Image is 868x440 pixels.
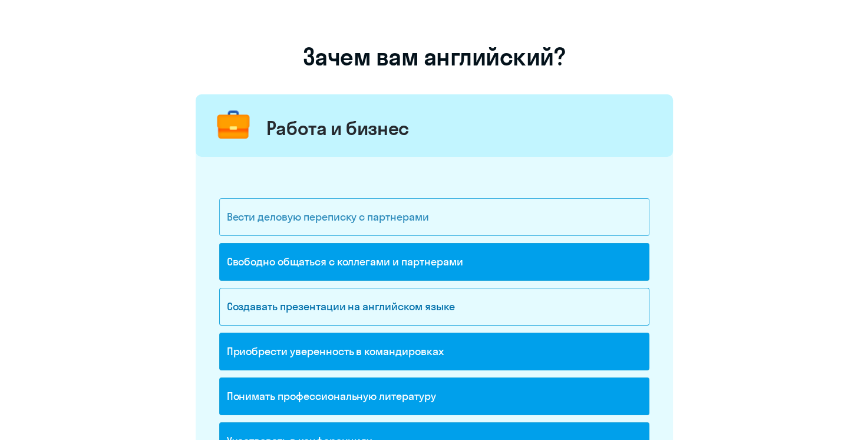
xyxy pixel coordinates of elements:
[196,42,673,71] h1: Зачем вам английский?
[219,377,649,415] div: Понимать профессиональную литературу
[212,104,255,147] img: briefcase.png
[266,116,410,140] div: Работа и бизнес
[219,333,649,370] div: Приобрести уверенность в командировках
[219,198,649,236] div: Вести деловую переписку с партнерами
[219,243,649,281] div: Свободно общаться с коллегами и партнерами
[219,288,649,326] div: Создавать презентации на английском языке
